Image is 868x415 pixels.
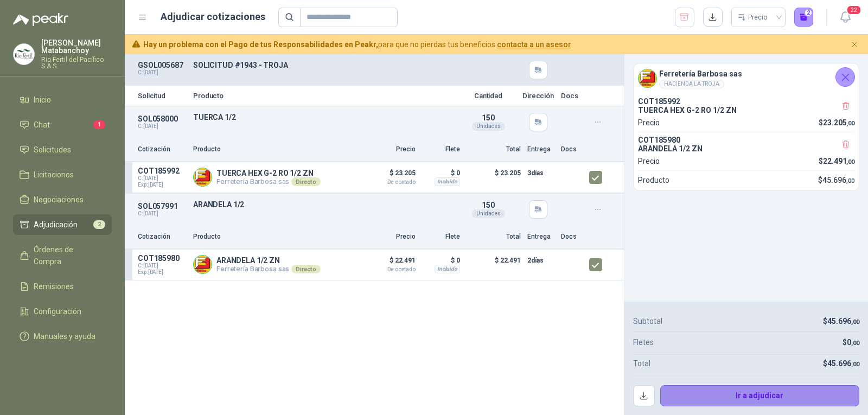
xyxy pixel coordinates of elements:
p: Rio Fertil del Pacífico S.A.S. [41,56,112,69]
p: TUERCA HEX G-2 RO 1/2 ZN [216,169,321,177]
a: Solicitudes [13,139,112,160]
p: Flete [422,144,460,155]
p: Fletes [633,336,654,348]
p: ARANDELA 1/2 [193,200,455,209]
button: 22 [835,8,855,27]
p: Entrega [527,232,554,242]
p: [PERSON_NAME] Matabanchoy [41,39,112,54]
span: 22 [846,5,861,15]
span: Adjudicación [34,219,78,231]
p: Total [467,232,521,242]
p: Total [633,357,650,369]
p: COT185992 [638,97,854,106]
a: Adjudicación2 [13,214,112,235]
h4: Ferretería Barbosa sas [659,68,742,80]
p: Precio [638,117,660,129]
span: para que no pierdas tus beneficios [143,39,571,50]
span: 2 [93,220,105,229]
img: Company Logo [639,69,656,87]
p: $ 23.205 [361,167,416,185]
span: Remisiones [34,280,74,292]
p: SOLICITUD #1943 - TROJA [193,61,455,69]
p: $ [819,155,854,167]
a: Inicio [13,90,112,110]
p: C: [DATE] [138,123,187,130]
div: Directo [291,265,320,273]
img: Company Logo [14,44,34,65]
button: Ir a adjudicar [660,385,860,407]
p: Precio [638,155,660,167]
div: Unidades [472,209,505,218]
span: 1 [93,120,105,129]
p: Ferretería Barbosa sas [216,177,321,186]
span: Licitaciones [34,169,74,181]
span: ,00 [846,177,854,184]
p: Docs [561,92,583,99]
p: COT185992 [138,167,187,175]
span: Manuales y ayuda [34,330,95,342]
p: ARANDELA 1/2 ZN [638,144,854,153]
div: Incluido [435,265,460,273]
div: Incluido [435,177,460,186]
p: GSOL005687 [138,61,187,69]
p: Producto [193,144,355,155]
p: Producto [193,232,355,242]
span: De contado [361,267,416,272]
div: Unidades [472,122,505,131]
a: Configuración [13,301,112,322]
span: ,00 [851,318,859,325]
span: C: [DATE] [138,175,187,182]
p: SOL057991 [138,202,187,210]
p: Entrega [527,144,554,155]
div: Company LogoFerretería Barbosa sasHACIENDA LA TROJA [634,63,859,93]
p: TUERCA 1/2 [193,113,455,122]
p: 3 días [527,167,554,180]
h1: Adjudicar cotizaciones [161,9,265,24]
div: HACIENDA LA TROJA [659,80,724,88]
button: Cerrar [848,38,861,52]
p: COT185980 [138,254,187,263]
a: Negociaciones [13,189,112,210]
a: Órdenes de Compra [13,239,112,272]
p: Cotización [138,232,187,242]
span: Negociaciones [34,194,84,206]
p: COT185980 [638,136,854,144]
span: Configuración [34,305,81,317]
p: $ [843,336,859,348]
p: Cantidad [461,92,515,99]
a: Manuales y ayuda [13,326,112,347]
p: Docs [561,232,583,242]
span: ,00 [851,361,859,368]
span: ,00 [851,340,859,347]
p: $ [818,174,854,186]
img: Company Logo [194,168,212,186]
p: Ferretería Barbosa sas [216,265,321,273]
b: Hay un problema con el Pago de tus Responsabilidades en Peakr, [143,40,378,49]
p: C: [DATE] [138,210,187,217]
p: $ 0 [422,254,460,267]
span: ,00 [846,120,854,127]
p: ARANDELA 1/2 ZN [216,256,321,265]
p: Cotización [138,144,187,155]
a: Licitaciones [13,164,112,185]
p: $ 0 [422,167,460,180]
span: Exp: [DATE] [138,269,187,276]
button: Cerrar [835,67,855,87]
p: Total [467,144,521,155]
span: 45.696 [827,317,859,325]
button: 2 [794,8,814,27]
p: SOL058000 [138,114,187,123]
p: Precio [361,144,416,155]
p: $ [823,357,859,369]
span: Órdenes de Compra [34,244,101,267]
span: C: [DATE] [138,263,187,269]
span: 0 [847,338,859,347]
p: TUERCA HEX G-2 RO 1/2 ZN [638,106,854,114]
p: Producto [193,92,455,99]
span: 23.205 [823,118,854,127]
a: Remisiones [13,276,112,297]
div: Directo [291,177,320,186]
span: De contado [361,180,416,185]
span: 45.696 [822,176,854,184]
div: Precio [738,9,769,25]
